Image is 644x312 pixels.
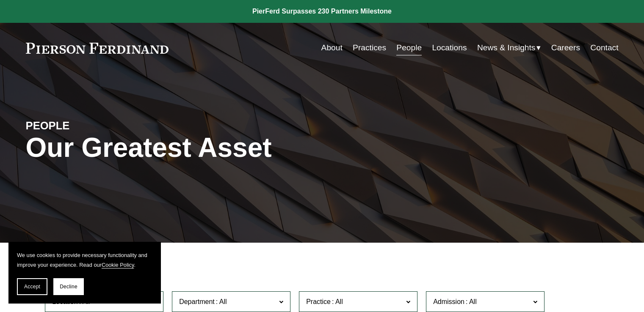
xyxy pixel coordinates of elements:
a: Practices [353,40,386,56]
h4: PEOPLE [26,119,174,132]
a: About [321,40,343,56]
button: Accept [17,278,47,295]
button: Decline [53,278,84,295]
p: We use cookies to provide necessary functionality and improve your experience. Read our . [17,250,152,270]
section: Cookie banner [8,242,161,304]
span: Department [179,298,215,305]
h1: Our Greatest Asset [26,132,421,163]
a: folder dropdown [477,40,541,56]
a: Locations [432,40,467,56]
a: Cookie Policy [102,262,134,268]
span: News & Insights [477,41,536,55]
a: Contact [590,40,618,56]
span: Decline [60,284,77,290]
a: People [396,40,422,56]
span: Practice [306,298,331,305]
span: Admission [433,298,464,305]
a: Careers [551,40,580,56]
span: Accept [24,284,40,290]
